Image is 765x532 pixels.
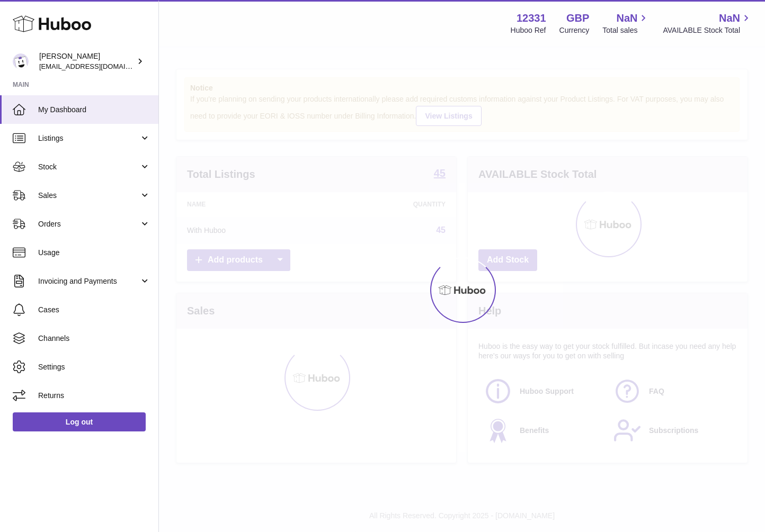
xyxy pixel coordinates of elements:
span: Listings [38,133,139,143]
span: NaN [719,11,740,25]
a: Log out [13,412,146,431]
img: seb@bravefoods.co.uk [13,53,29,69]
span: My Dashboard [38,105,150,115]
a: NaN AVAILABLE Stock Total [663,11,752,35]
span: Total sales [602,25,650,35]
strong: GBP [566,11,589,25]
span: NaN [616,11,637,25]
div: [PERSON_NAME] [39,51,135,71]
span: Usage [38,248,150,258]
span: Stock [38,162,139,172]
span: Sales [38,191,139,201]
span: Channels [38,333,150,344]
strong: 12331 [517,11,546,25]
div: Currency [559,25,590,35]
span: Cases [38,305,150,315]
span: Orders [38,219,139,229]
span: Invoicing and Payments [38,276,139,286]
span: Settings [38,362,150,372]
span: [EMAIL_ADDRESS][DOMAIN_NAME] [39,62,156,70]
span: AVAILABLE Stock Total [663,25,752,35]
div: Huboo Ref [511,25,546,35]
span: Returns [38,391,150,401]
a: NaN Total sales [602,11,650,35]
